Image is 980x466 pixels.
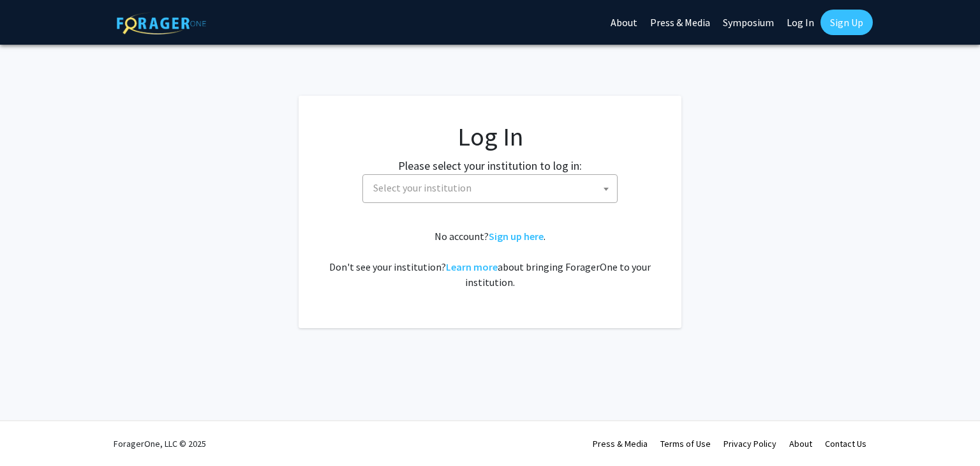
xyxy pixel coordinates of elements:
span: Select your institution [362,174,618,203]
div: No account? . Don't see your institution? about bringing ForagerOne to your institution. [324,229,656,290]
a: Learn more about bringing ForagerOne to your institution [446,260,498,273]
div: ForagerOne, LLC © 2025 [114,421,206,466]
a: Press & Media [593,438,648,449]
img: ForagerOne Logo [117,12,206,34]
span: Select your institution [368,175,617,201]
a: Contact Us [825,438,866,449]
label: Please select your institution to log in: [398,157,582,174]
a: Privacy Policy [724,438,776,449]
a: Terms of Use [660,438,711,449]
a: Sign Up [820,10,873,35]
span: Select your institution [373,181,471,194]
a: About [789,438,812,449]
h1: Log In [324,121,656,152]
a: Sign up here [489,230,544,243]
